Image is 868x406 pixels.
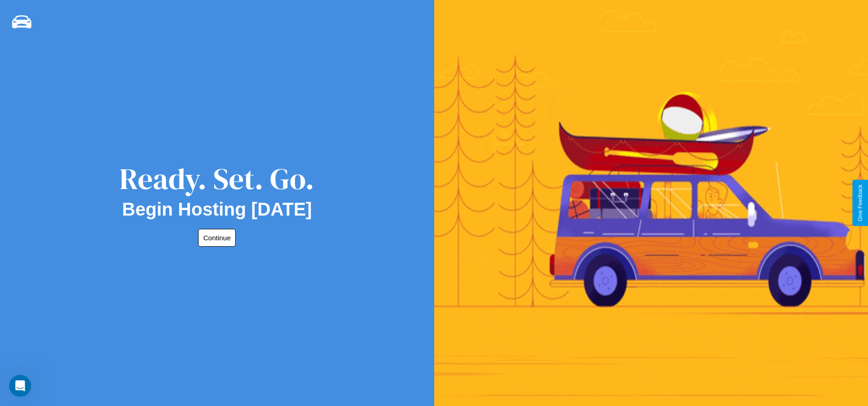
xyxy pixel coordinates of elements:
div: Give Feedback [857,184,863,222]
h2: Begin Hosting [DATE] [122,199,312,220]
div: Ready. Set. Go. [119,158,314,199]
iframe: Intercom live chat [9,375,31,397]
button: Continue [198,229,236,247]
